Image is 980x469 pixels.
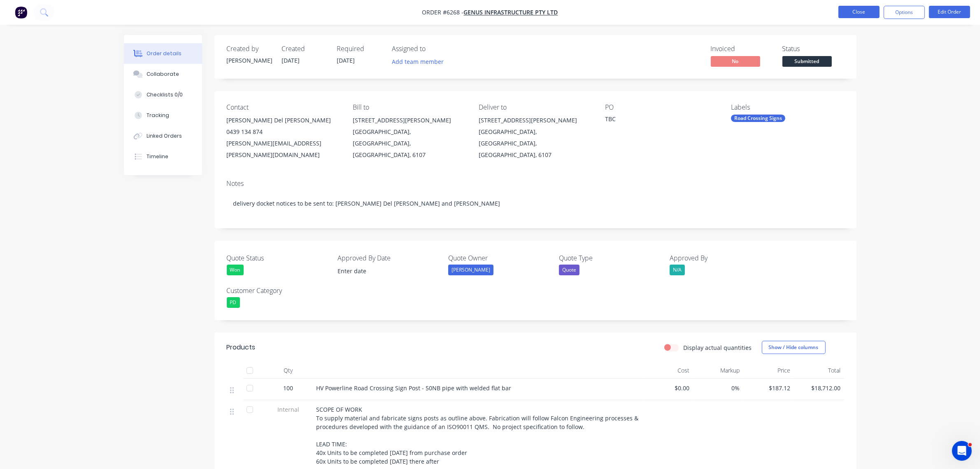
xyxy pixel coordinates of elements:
[642,362,693,379] div: Cost
[124,43,202,64] button: Order details
[479,115,591,126] div: [STREET_ADDRESS][PERSON_NAME]
[711,56,760,66] span: No
[264,362,313,379] div: Qty
[782,56,832,66] span: Submitted
[124,146,202,167] button: Timeline
[147,132,182,140] div: Linked Orders
[227,180,844,188] div: Notes
[227,265,244,275] div: Won
[227,286,330,295] label: Customer Category
[479,126,591,161] div: [GEOGRAPHIC_DATA], [GEOGRAPHIC_DATA], [GEOGRAPHIC_DATA], 6107
[337,56,355,64] span: [DATE]
[392,45,475,53] div: Assigned to
[227,103,340,111] div: Contact
[670,265,685,275] div: N/A
[124,126,202,146] button: Linked Orders
[670,253,773,263] label: Approved By
[227,115,340,161] div: [PERSON_NAME] Del [PERSON_NAME]0439 134 874[PERSON_NAME][EMAIL_ADDRESS][PERSON_NAME][DOMAIN_NAME]
[337,45,382,53] div: Required
[797,384,841,392] span: $18,712.00
[782,45,844,53] div: Status
[464,9,558,16] a: Genus Infrastructure Pty Ltd
[227,115,340,126] div: [PERSON_NAME] Del [PERSON_NAME]
[448,253,551,263] label: Quote Owner
[952,441,972,461] iframe: Intercom live chat
[747,384,791,392] span: $187.12
[929,6,970,18] button: Edit Order
[353,103,466,111] div: Bill to
[479,115,591,161] div: [STREET_ADDRESS][PERSON_NAME][GEOGRAPHIC_DATA], [GEOGRAPHIC_DATA], [GEOGRAPHIC_DATA], 6107
[448,265,493,275] div: [PERSON_NAME]
[124,64,202,84] button: Collaborate
[227,253,330,263] label: Quote Status
[227,56,272,65] div: [PERSON_NAME]
[794,362,844,379] div: Total
[559,265,580,275] div: Quote
[284,384,293,392] span: 100
[227,138,340,161] div: [PERSON_NAME][EMAIL_ADDRESS][PERSON_NAME][DOMAIN_NAME]
[227,297,240,308] div: PD
[147,50,182,57] div: Order details
[338,253,440,263] label: Approved By Date
[353,126,466,161] div: [GEOGRAPHIC_DATA], [GEOGRAPHIC_DATA], [GEOGRAPHIC_DATA], 6107
[387,56,448,67] button: Add team member
[282,45,327,53] div: Created
[227,191,844,216] div: delivery docket notices to be sent to: [PERSON_NAME] Del [PERSON_NAME] and [PERSON_NAME]
[838,6,880,18] button: Close
[353,115,466,126] div: [STREET_ADDRESS][PERSON_NAME]
[479,103,591,111] div: Deliver to
[267,405,310,414] span: Internal
[559,253,662,263] label: Quote Type
[147,70,179,78] div: Collaborate
[762,341,826,354] button: Show / Hide columns
[282,56,300,64] span: [DATE]
[782,56,832,68] button: Submitted
[684,343,752,352] label: Display actual quantities
[147,91,183,98] div: Checklists 0/0
[605,103,718,111] div: PO
[147,112,169,119] div: Tracking
[124,84,202,105] button: Checklists 0/0
[743,362,794,379] div: Price
[731,103,844,111] div: Labels
[422,9,464,16] span: Order #6268 -
[696,384,740,392] span: 0%
[392,56,448,67] button: Add team member
[332,265,434,277] input: Enter date
[15,6,27,19] img: Factory
[227,45,272,53] div: Created by
[884,6,925,19] button: Options
[693,362,743,379] div: Markup
[353,115,466,161] div: [STREET_ADDRESS][PERSON_NAME][GEOGRAPHIC_DATA], [GEOGRAPHIC_DATA], [GEOGRAPHIC_DATA], 6107
[605,115,708,126] div: TBC
[124,105,202,126] button: Tracking
[711,45,773,53] div: Invoiced
[731,115,785,122] div: Road Crossing Signs
[227,126,340,138] div: 0439 134 874
[317,384,512,392] span: HV Powerline Road Crossing Sign Post - 50NB pipe with welded flat bar
[646,384,690,392] span: $0.00
[147,153,168,160] div: Timeline
[227,342,256,352] div: Products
